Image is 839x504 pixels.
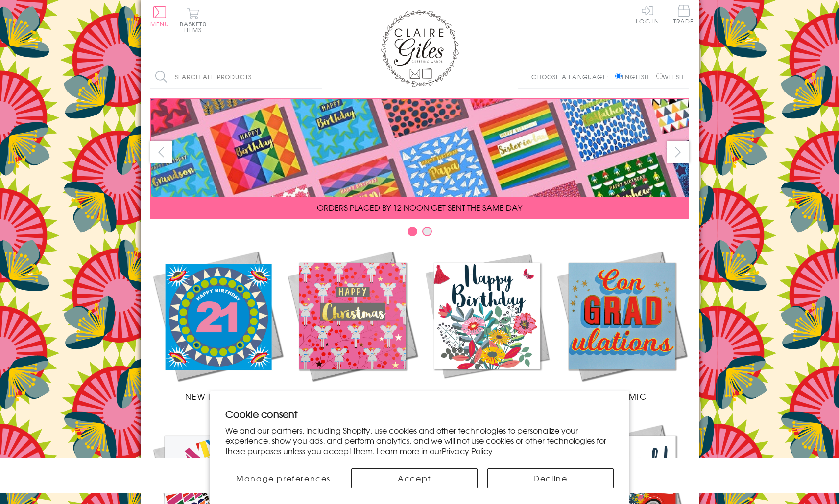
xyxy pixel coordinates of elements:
p: We and our partners, including Shopify, use cookies and other technologies to personalize your ex... [225,425,614,456]
p: Choose a language: [531,72,613,81]
a: New Releases [150,249,285,402]
div: Carousel Pagination [150,226,689,241]
a: Log In [636,5,659,24]
span: Trade [673,5,694,24]
button: Carousel Page 2 [422,227,432,236]
a: Birthdays [420,249,554,402]
a: Privacy Policy [442,445,493,457]
span: Academic [597,390,647,402]
label: English [615,72,654,81]
input: Search [312,66,322,88]
h2: Cookie consent [225,407,614,421]
span: New Releases [185,390,249,402]
button: next [667,141,689,163]
input: English [615,73,622,79]
a: Trade [673,5,694,26]
img: Claire Giles Greetings Cards [381,10,459,87]
span: Christmas [327,390,377,402]
button: prev [150,141,172,163]
input: Welsh [656,73,663,79]
span: Menu [150,20,169,28]
button: Carousel Page 1 (Current Slide) [408,227,417,236]
span: Manage preferences [236,472,331,484]
button: Decline [487,468,614,488]
a: Academic [554,249,689,402]
label: Welsh [656,72,684,81]
input: Search all products [150,66,322,88]
button: Menu [150,6,169,27]
button: Basket0 items [180,8,207,33]
a: Christmas [285,249,420,402]
span: Birthdays [463,390,510,402]
span: ORDERS PLACED BY 12 NOON GET SENT THE SAME DAY [317,202,522,213]
button: Accept [351,468,478,488]
button: Manage preferences [225,468,341,488]
span: 0 items [184,20,207,34]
